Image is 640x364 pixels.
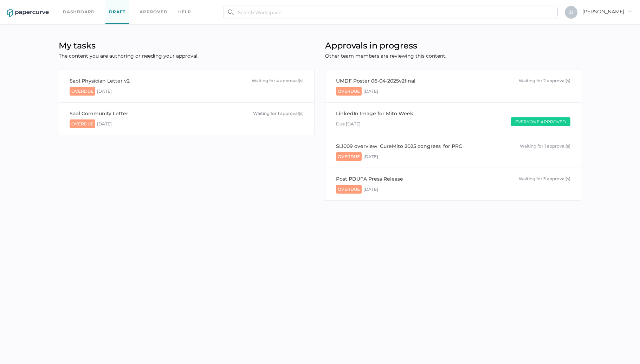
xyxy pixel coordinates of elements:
span: Overdue [336,152,362,161]
a: Saol Community LetterWaiting for 1 approval(s)Overdue[DATE] [59,102,315,135]
span: Overdue [70,87,95,96]
div: Waiting for 1 approval(s) [520,142,570,150]
a: Dashboard [63,8,95,16]
div: Saol Community Letter [70,110,128,117]
a: Saol Physician Letter v2Waiting for 4 approval(s)Overdue[DATE] [59,70,315,103]
a: SL1009 overview_CureMito 2025 congress_for PRCWaiting for 1 approval(s)Overdue[DATE] [325,135,581,168]
img: search.bf03fe8b.svg [228,9,234,15]
a: Post PDUFA Press ReleaseWaiting for 3 approval(s)Overdue[DATE] [325,168,581,201]
div: help [178,8,191,16]
span: Overdue [336,87,362,96]
div: SL1009 overview_CureMito 2025 congress_for PRC [336,142,462,150]
span: Overdue [336,185,362,194]
div: Waiting for 1 approval(s) [253,110,304,117]
span: [DATE] [346,121,361,126]
a: Approved [140,8,167,16]
div: Everyone Approved [511,117,570,126]
input: Search Workspace [224,6,557,19]
span: [DATE] [363,154,378,159]
div: Post PDUFA Press Release [336,175,403,183]
span: Other team members are reviewing this content. [325,53,446,59]
div: Waiting for 2 approval(s) [519,77,570,85]
h1: Approvals in progress [325,40,446,51]
div: UMDF Poster 06-04-2025v2final [336,77,415,85]
a: LinkedIn Image for Mito WeekDue [DATE]Everyone Approved [325,102,581,135]
span: [DATE] [97,89,112,94]
h1: My tasks [59,40,315,51]
span: The content you are authoring or needing your approval. [59,53,199,59]
div: Waiting for 3 approval(s) [519,175,570,183]
a: UMDF Poster 06-04-2025v2finalWaiting for 2 approval(s)Overdue[DATE] [325,70,581,103]
span: Due [336,121,346,126]
img: papercurve-logo-colour.7244d18c.svg [7,9,49,17]
span: J I [569,9,573,15]
span: [PERSON_NAME] [582,8,633,15]
div: LinkedIn Image for Mito Week [336,110,413,117]
div: Waiting for 4 approval(s) [252,77,304,85]
span: Overdue [70,119,95,128]
span: [DATE] [97,121,112,126]
i: arrow_right [628,9,633,14]
span: [DATE] [363,89,378,94]
div: Saol Physician Letter v2 [70,77,130,85]
span: [DATE] [363,187,378,192]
